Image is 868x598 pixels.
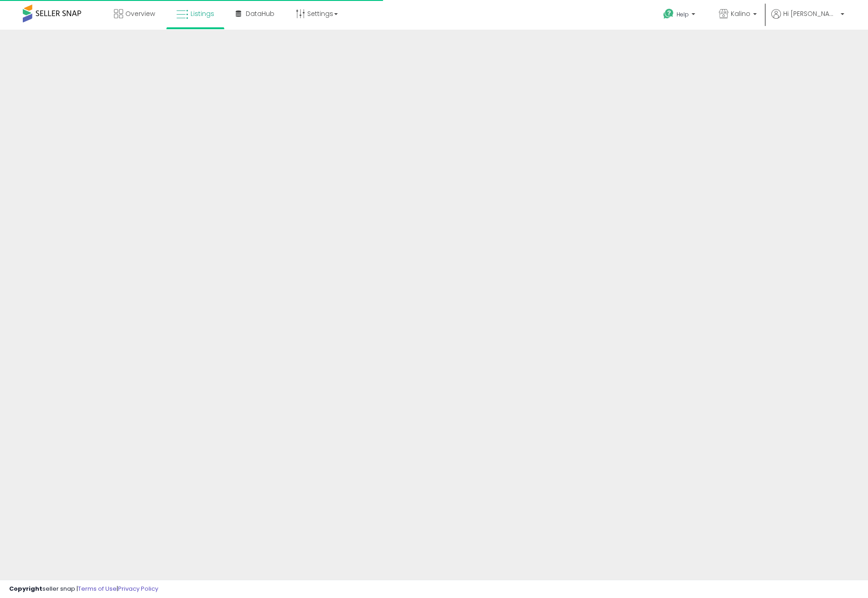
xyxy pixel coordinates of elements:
span: Listings [191,9,214,18]
i: Get Help [663,8,674,20]
span: Overview [125,9,155,18]
span: Kalino [731,9,750,18]
span: Hi [PERSON_NAME] [783,9,838,18]
span: Help [677,10,689,18]
a: Help [656,1,704,30]
a: Hi [PERSON_NAME] [771,9,844,30]
span: DataHub [246,9,274,18]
